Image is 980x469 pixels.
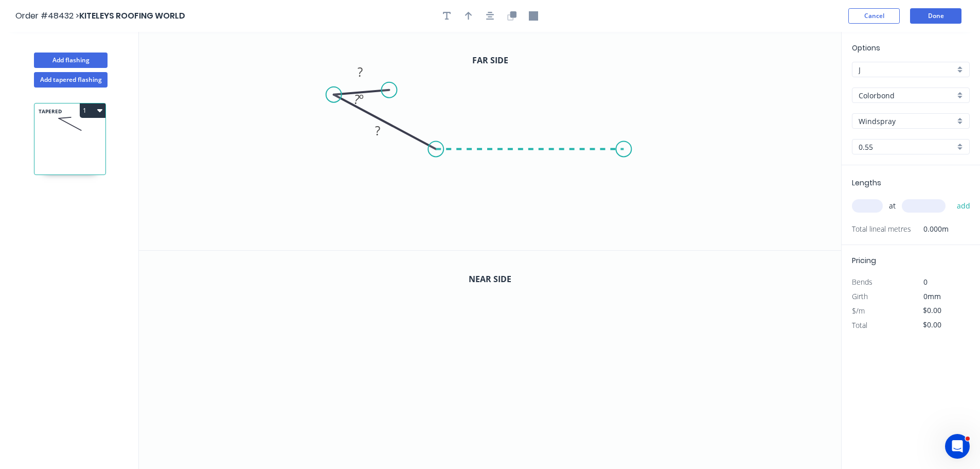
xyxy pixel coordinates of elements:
svg: 0 [139,32,841,250]
button: Add tapered flashing [34,72,108,88]
span: Girth [852,291,868,301]
tspan: ? [358,63,363,80]
span: Bends [852,277,872,287]
tspan: º [359,91,364,108]
span: Lengths [852,178,881,188]
span: KITELEYS ROOFING WORLD [79,10,185,22]
span: $/m [852,306,865,316]
span: 0 [923,277,928,287]
input: Colour [859,116,955,127]
button: 1 [80,103,105,118]
span: Total [852,320,867,330]
span: 0.000m [911,222,949,236]
span: 0mm [923,291,941,301]
input: Price level [859,64,955,75]
span: at [889,199,896,213]
button: Cancel [848,8,900,24]
input: Material [859,90,955,101]
span: Pricing [852,255,876,266]
button: add [952,197,976,215]
tspan: ? [354,91,360,108]
input: Thickness [859,142,955,152]
button: Done [910,8,961,24]
button: Add flashing [34,53,108,68]
tspan: ? [375,122,380,139]
span: Options [852,43,880,53]
iframe: Intercom live chat [945,434,970,459]
span: Total lineal metres [852,222,911,236]
span: Order #48432 > [15,10,79,22]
